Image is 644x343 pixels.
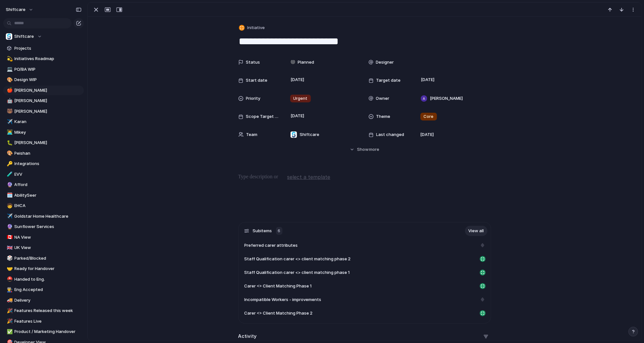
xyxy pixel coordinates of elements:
[7,265,11,273] div: 🤝
[3,191,84,200] a: 🗓️AbilitySeer
[15,108,82,115] span: [PERSON_NAME]
[3,296,84,305] div: 🚚Delivery
[420,76,437,84] span: [DATE]
[3,5,37,15] button: shiftcare
[3,275,84,284] div: ⛑️Handed to Eng.
[376,59,394,66] span: Designer
[7,66,11,73] div: 💻
[3,222,84,232] a: 🔮Sunflower Services
[6,77,12,83] button: 🎨
[3,117,84,127] a: ✈️Karan
[15,66,82,73] span: PO/BA WIP
[6,223,12,230] button: 🔮
[7,181,11,189] div: 🔮
[3,44,84,53] a: Projects
[3,54,84,64] a: 💫Initiatives Roadmap
[244,256,351,262] span: Staff Qualification carer <> client matching phase 2
[6,255,12,262] button: 🎲
[3,32,84,41] button: Shiftcare
[3,264,84,274] a: 🤝Ready for Handover
[15,192,82,199] span: AbilitySeer
[15,265,82,272] span: Ready for Handover
[253,228,272,234] span: Subitems
[7,76,11,84] div: 🎨
[3,201,84,211] a: 🧒EHCA
[376,95,390,102] span: Owner
[289,112,306,120] span: [DATE]
[3,180,84,190] a: 🔮Afford
[6,318,12,325] button: 🎉
[7,296,11,304] div: 🚚
[15,203,82,209] span: EHCA
[7,129,11,136] div: 👨‍💻
[3,107,84,116] a: 🐻[PERSON_NAME]
[6,119,12,125] button: ✈️
[15,255,82,262] span: Parked/Blocked
[424,113,434,120] span: Core
[244,242,298,249] span: Preferred carer attributes
[15,213,82,220] span: Goldstar Home Healthcare
[238,333,257,340] h2: Activity
[376,131,404,138] span: Last changed
[3,65,84,74] a: 💻PO/BA WIP
[6,66,12,73] button: 💻
[15,98,82,104] span: [PERSON_NAME]
[7,275,11,283] div: ⛑️
[7,255,11,262] div: 🎲
[7,234,11,241] div: 🇨🇦
[15,140,82,146] span: [PERSON_NAME]
[15,77,82,83] span: Design WIP
[6,244,12,251] button: 🇬🇧
[6,286,12,293] button: 👨‍🏭
[247,25,265,31] span: Initiative
[6,6,25,13] span: shiftcare
[3,212,84,221] a: ✈️Goldstar Home Healthcare
[3,159,84,169] div: 🔑Integrations
[6,276,12,283] button: ⛑️
[3,86,84,95] a: 🍎[PERSON_NAME]
[15,119,82,125] span: Karan
[3,317,84,326] a: 🎉Features Live
[15,171,82,178] span: EVV
[7,55,11,63] div: 💫
[6,161,12,167] button: 🔑
[376,113,391,120] span: Theme
[3,254,84,263] div: 🎲Parked/Blocked
[6,182,12,188] button: 🔮
[3,149,84,158] a: 🎨Peishan
[7,139,11,147] div: 🐛
[244,283,312,289] span: Carer <> Client Matching Phase 1
[465,226,488,236] a: View all
[246,131,258,138] span: Team
[15,318,82,325] span: Features Live
[246,113,280,120] span: Scope Target Date
[6,192,12,199] button: 🗓️
[6,307,12,314] button: 🎉
[244,296,322,303] span: Incompatible Workers - improvements
[369,146,379,153] span: more
[287,173,331,181] span: select a template
[6,328,12,335] button: ✅
[3,75,84,85] a: 🎨Design WIP
[3,138,84,148] a: 🐛[PERSON_NAME]
[15,56,82,62] span: Initiatives Roadmap
[15,150,82,157] span: Peishan
[298,59,314,66] span: Planned
[15,276,82,283] span: Handed to Eng.
[15,307,82,314] span: Features Released this week
[430,95,463,102] span: [PERSON_NAME]
[15,33,34,40] span: Shiftcare
[300,131,320,138] span: Shiftcare
[246,77,268,84] span: Start date
[6,140,12,146] button: 🐛
[3,96,84,106] div: 🤖[PERSON_NAME]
